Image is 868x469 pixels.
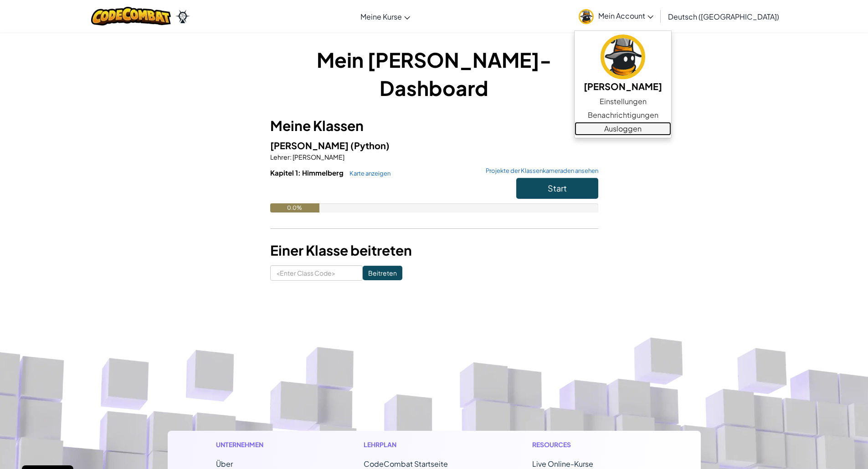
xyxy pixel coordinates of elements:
img: CodeCombat logo [91,7,171,25]
a: Live Online-Kurse [532,459,593,469]
span: : [290,153,292,161]
a: [PERSON_NAME] [575,33,671,95]
h5: [PERSON_NAME] [584,79,662,93]
a: Meine Kurse [356,4,415,29]
span: [PERSON_NAME] [270,140,350,151]
img: avatar [579,9,594,24]
a: Deutsch ([GEOGRAPHIC_DATA]) [663,4,784,29]
input: <Enter Class Code> [270,265,363,281]
span: Lehrer [270,153,290,161]
a: Ausloggen [575,122,671,136]
a: Mein Account [574,2,658,30]
a: Über [216,459,233,469]
span: CodeCombat Startseite [364,459,448,469]
span: (Python) [350,140,390,151]
a: Projekte der Klassenkameraden ansehen [481,168,598,174]
h1: Lehrplan [364,440,477,449]
h3: Einer Klasse beitreten [270,240,598,261]
span: [PERSON_NAME] [292,153,344,161]
h3: Meine Klassen [270,116,598,136]
img: avatar [601,35,645,79]
span: Start [548,183,567,193]
img: Ozaria [175,10,190,23]
span: Mein Account [598,11,653,20]
a: Karte anzeigen [345,170,390,177]
span: Benachrichtigungen [588,110,658,121]
button: Start [516,178,598,199]
h1: Unternehmen [216,440,308,449]
a: Benachrichtigungen [575,108,671,122]
span: Kapitel 1: Himmelberg [270,168,345,177]
input: Beitreten [363,266,402,280]
h1: Mein [PERSON_NAME]-Dashboard [270,45,598,102]
div: 0.0% [270,203,319,212]
h1: Resources [532,440,652,449]
span: Meine Kurse [360,12,402,21]
span: Deutsch ([GEOGRAPHIC_DATA]) [668,12,779,21]
a: Einstellungen [575,95,671,108]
